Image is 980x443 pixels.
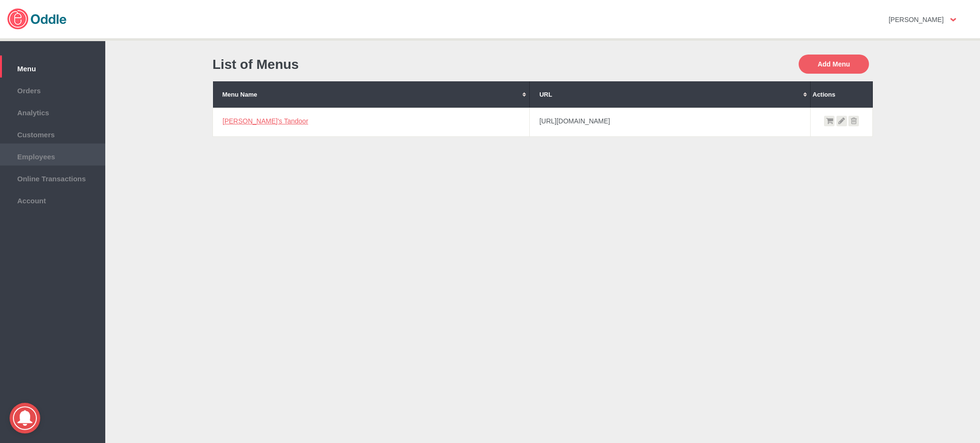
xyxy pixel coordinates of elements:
[813,91,870,98] div: Actions
[530,108,811,136] td: [URL][DOMAIN_NAME]
[5,84,100,95] span: Orders
[799,55,869,74] button: Add Menu
[811,81,873,108] th: Actions: No sort applied, sorting is disabled
[5,62,100,73] span: Menu
[213,81,530,108] th: Menu Name: No sort applied, activate to apply an ascending sort
[212,57,538,72] h1: List of Menus
[5,128,100,139] span: Customers
[223,91,520,98] div: Menu Name
[223,117,308,125] a: [PERSON_NAME]'s Tandoor
[539,91,801,98] div: URL
[5,106,100,117] span: Analytics
[889,16,944,23] strong: [PERSON_NAME]
[950,18,956,22] img: user-option-arrow.png
[530,81,811,108] th: URL: No sort applied, activate to apply an ascending sort
[5,150,100,161] span: Employees
[5,194,100,205] span: Account
[5,172,100,183] span: Online Transactions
